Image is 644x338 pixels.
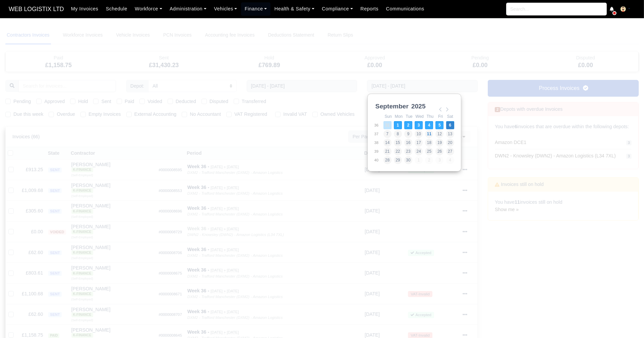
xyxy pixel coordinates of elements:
[131,2,166,15] a: Workforce
[357,2,382,15] a: Reports
[374,101,410,111] div: September
[404,130,412,138] button: 9
[425,130,433,138] button: 11
[436,105,445,113] button: Previous Month
[318,2,357,15] a: Compliance
[394,156,402,164] button: 29
[446,139,454,147] button: 20
[374,147,383,156] td: 39
[5,3,67,16] a: WEB LOGISTIX LTD
[610,306,644,338] iframe: Chat Widget
[415,130,423,138] button: 10
[435,121,444,129] button: 5
[384,130,392,138] button: 7
[404,139,412,147] button: 16
[394,147,402,155] button: 22
[427,114,434,119] abbr: Thursday
[5,2,67,16] span: WEB LOGISTIX LTD
[404,147,412,155] button: 23
[435,130,444,138] button: 12
[435,147,444,155] button: 26
[241,2,271,15] a: Finance
[415,147,423,155] button: 24
[384,156,392,164] button: 28
[425,121,433,129] button: 4
[394,139,402,147] button: 15
[425,147,433,155] button: 25
[166,2,210,15] a: Administration
[404,121,412,129] button: 2
[210,2,241,15] a: Vehicles
[447,114,453,119] abbr: Saturday
[382,2,428,15] a: Communications
[506,3,607,15] input: Search...
[374,130,383,138] td: 37
[446,130,454,138] button: 13
[384,147,392,155] button: 21
[435,139,444,147] button: 19
[404,156,412,164] button: 30
[394,121,402,129] button: 1
[406,114,412,119] abbr: Tuesday
[102,2,131,15] a: Schedule
[271,2,318,15] a: Health & Safety
[438,114,443,119] abbr: Friday
[425,139,433,147] button: 18
[446,147,454,155] button: 27
[410,101,427,111] div: 2025
[443,105,451,113] button: Next Month
[67,2,102,15] a: My Invoices
[374,138,383,147] td: 38
[374,156,383,164] td: 40
[385,114,392,119] abbr: Sunday
[415,114,423,119] abbr: Wednesday
[384,139,392,147] button: 14
[415,139,423,147] button: 17
[394,130,402,138] button: 8
[395,114,403,119] abbr: Monday
[415,121,423,129] button: 3
[374,121,383,130] td: 36
[446,121,454,129] button: 6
